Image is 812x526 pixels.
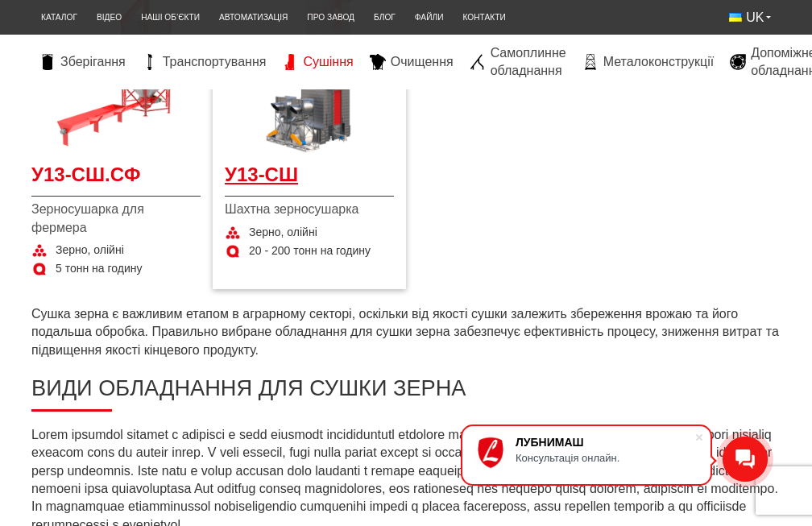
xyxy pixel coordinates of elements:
a: Контакти [453,4,515,31]
a: У13-СШ [225,161,394,197]
span: Сушіння [303,53,353,71]
a: Сушіння [274,53,361,71]
span: 20 - 200 тонн на годину [249,243,371,259]
a: Блог [364,4,405,31]
span: Зерно, олійні [56,242,124,259]
div: Консультація онлайн. [516,452,694,464]
span: Самоплинне обладнання [491,44,566,81]
span: Зерносушарка для фермера [31,201,201,237]
span: Зерно, олійні [249,225,317,241]
a: Автоматизація [209,4,297,31]
a: Самоплинне обладнання [462,44,574,81]
a: Відео [87,4,131,31]
a: Наші об’єкти [131,4,209,31]
span: Шахтна зерносушарка [225,201,394,218]
div: ЛУБНИМАШ [516,436,694,449]
button: UK [719,4,781,31]
a: Очищення [362,53,462,71]
a: Транспортування [134,53,275,71]
a: Металоконструкції [574,53,722,71]
a: У13-СШ.СФ [31,161,201,197]
span: Зберігання [60,53,126,71]
h2: Види обладнання для сушки зерна [31,375,781,412]
a: Зберігання [31,53,134,71]
span: Металоконструкції [603,53,714,71]
span: Очищення [391,53,454,71]
a: Файли [405,4,454,31]
span: Транспортування [163,53,267,71]
img: Українська [729,13,742,22]
p: Сушка зерна є важливим етапом в аграрному секторі, оскільки від якості сушки залежить збереження ... [31,305,781,359]
a: Про завод [297,4,364,31]
span: 5 тонн на годину [56,261,142,277]
span: UK [746,9,764,27]
a: Каталог [31,4,87,31]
